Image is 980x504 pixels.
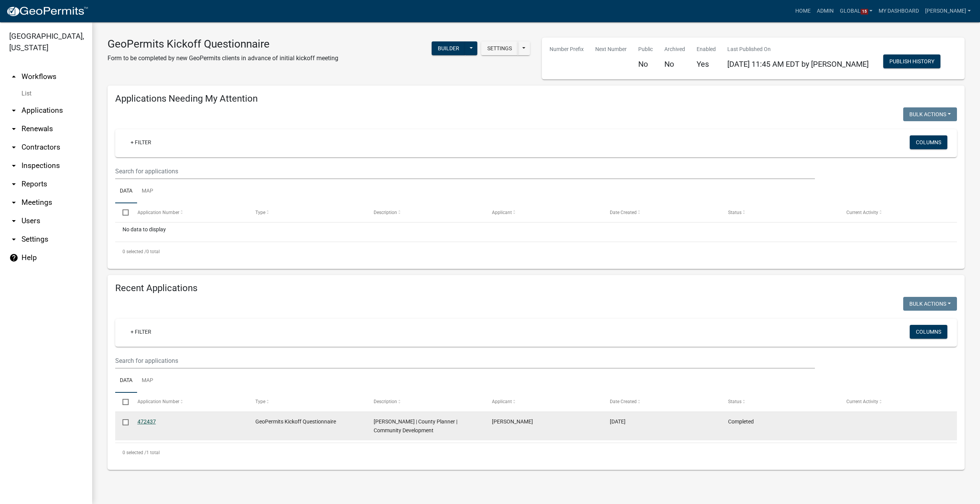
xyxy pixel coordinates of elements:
span: Completed [728,418,754,425]
span: Status [728,399,742,404]
button: Publish History [883,54,940,68]
span: Application Number [137,399,179,404]
span: Applicant [492,399,512,404]
p: Last Published On [727,45,869,53]
span: Type [255,399,265,404]
span: Type [255,210,265,215]
i: arrow_drop_down [9,161,18,170]
span: Date Created [610,399,637,404]
i: arrow_drop_down [9,106,18,115]
h4: Recent Applications [115,283,957,294]
a: Admin [814,4,837,18]
span: Current Activity [846,399,878,404]
i: arrow_drop_up [9,72,18,81]
span: Kimberly Dutton | County Planner | Community Development [374,418,457,433]
input: Search for applications [115,163,815,179]
p: Public [638,45,653,53]
a: Home [792,4,814,18]
span: 15 [861,9,868,15]
datatable-header-cell: Type [248,393,366,411]
a: Data [115,369,137,393]
a: Global15 [837,4,876,18]
datatable-header-cell: Current Activity [839,393,957,411]
span: Applicant [492,210,512,215]
p: Number Prefix [550,45,584,53]
span: Date Created [610,210,637,215]
i: arrow_drop_down [9,180,18,189]
button: Columns [910,135,947,149]
datatable-header-cell: Applicant [484,393,603,411]
datatable-header-cell: Select [115,393,130,411]
button: Columns [910,325,947,339]
i: arrow_drop_down [9,124,18,133]
span: GeoPermits Kickoff Questionnaire [255,418,336,425]
a: + Filter [124,325,157,339]
span: 0 selected / [122,450,146,455]
h4: Applications Needing My Attention [115,93,957,104]
datatable-header-cell: Status [721,393,839,411]
span: [DATE] 11:45 AM EDT by [PERSON_NAME] [727,59,869,69]
span: Kimberly Dutton [492,418,533,425]
datatable-header-cell: Status [721,203,839,222]
a: Map [137,179,158,204]
a: My Dashboard [876,4,922,18]
i: arrow_drop_down [9,143,18,152]
wm-modal-confirm: Workflow Publish History [883,59,940,65]
button: Settings [481,41,518,55]
button: Bulk Actions [903,297,957,311]
p: Enabled [697,45,716,53]
a: Map [137,369,158,393]
button: Bulk Actions [903,107,957,121]
i: arrow_drop_down [9,216,18,226]
datatable-header-cell: Application Number [130,203,248,222]
i: help [9,253,18,262]
span: 09/02/2025 [610,418,626,425]
span: Current Activity [846,210,878,215]
datatable-header-cell: Date Created [603,393,721,411]
div: No data to display [115,222,957,242]
a: Data [115,179,137,204]
a: [PERSON_NAME] [922,4,974,18]
p: Form to be completed by new GeoPermits clients in advance of initial kickoff meeting [108,54,338,63]
span: 0 selected / [122,249,146,254]
datatable-header-cell: Select [115,203,130,222]
span: Application Number [137,210,179,215]
h5: No [664,59,685,69]
datatable-header-cell: Description [366,393,485,411]
p: Archived [664,45,685,53]
a: 472437 [137,418,156,425]
span: Description [374,210,397,215]
datatable-header-cell: Type [248,203,366,222]
button: Builder [432,41,465,55]
input: Search for applications [115,353,815,369]
h3: GeoPermits Kickoff Questionnaire [108,38,338,51]
i: arrow_drop_down [9,235,18,244]
a: + Filter [124,135,157,149]
datatable-header-cell: Date Created [603,203,721,222]
datatable-header-cell: Current Activity [839,203,957,222]
p: Next Number [595,45,627,53]
h5: Yes [697,59,716,69]
div: 0 total [115,242,957,261]
h5: No [638,59,653,69]
i: arrow_drop_down [9,198,18,207]
datatable-header-cell: Application Number [130,393,248,411]
div: 1 total [115,443,957,462]
datatable-header-cell: Description [366,203,485,222]
span: Status [728,210,742,215]
datatable-header-cell: Applicant [484,203,603,222]
span: Description [374,399,397,404]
